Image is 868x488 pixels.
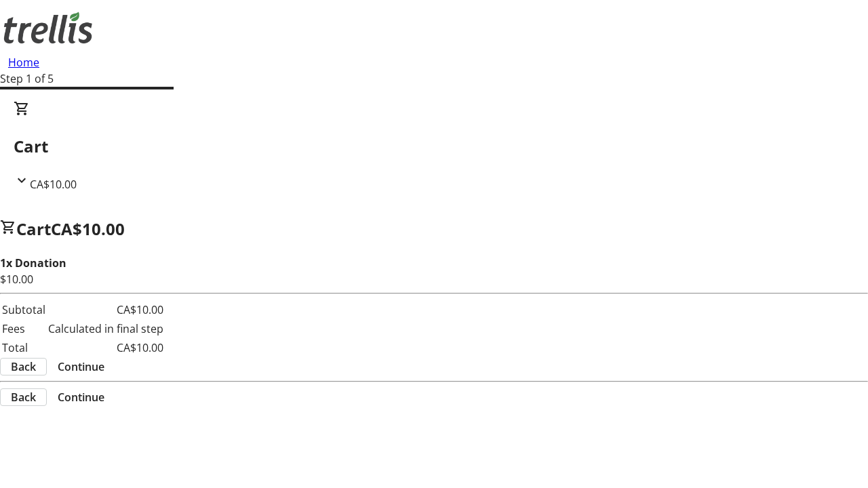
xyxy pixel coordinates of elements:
[1,339,46,357] td: Total
[30,177,77,192] span: CA$10.00
[1,301,46,319] td: Subtotal
[16,218,51,240] span: Cart
[47,339,164,357] td: CA$10.00
[51,218,125,240] span: CA$10.00
[1,320,46,338] td: Fees
[11,389,36,405] span: Back
[14,134,854,159] h2: Cart
[58,389,104,405] span: Continue
[58,359,104,375] span: Continue
[47,359,115,375] button: Continue
[47,301,164,319] td: CA$10.00
[47,389,115,405] button: Continue
[11,359,36,375] span: Back
[14,100,854,192] div: CartCA$10.00
[47,320,164,338] td: Calculated in final step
